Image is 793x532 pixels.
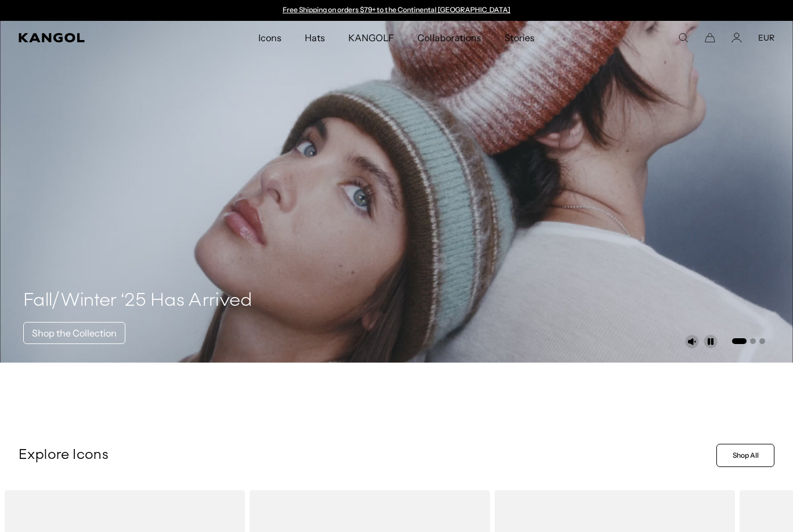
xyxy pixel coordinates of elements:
span: Collaborations [417,21,481,55]
button: Cart [705,32,715,43]
a: KANGOLF [337,21,406,55]
button: Pause [704,335,718,349]
h4: Fall/Winter ‘25 Has Arrived [23,289,253,313]
summary: Search here [678,32,689,43]
span: Stories [504,21,535,55]
a: Stories [493,21,546,55]
a: Shop the Collection [23,322,125,344]
a: Collaborations [406,21,492,55]
slideshow-component: Announcement bar [277,6,516,15]
a: Hats [293,21,337,55]
button: Go to slide 3 [759,338,765,344]
button: Go to slide 1 [732,338,747,344]
a: Account [731,32,742,43]
span: KANGOLF [348,21,394,55]
div: 1 of 2 [277,6,516,15]
a: Free Shipping on orders $79+ to the Continental [GEOGRAPHIC_DATA] [283,5,511,14]
div: Announcement [277,6,516,15]
button: Go to slide 2 [750,338,756,344]
button: EUR [758,32,774,43]
a: Kangol [19,33,171,42]
a: Icons [247,21,293,55]
button: Unmute [685,335,699,349]
span: Hats [305,21,325,55]
ul: Select a slide to show [731,336,765,345]
a: Shop All [716,444,774,467]
span: Icons [258,21,282,55]
p: Explore Icons [19,447,712,464]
